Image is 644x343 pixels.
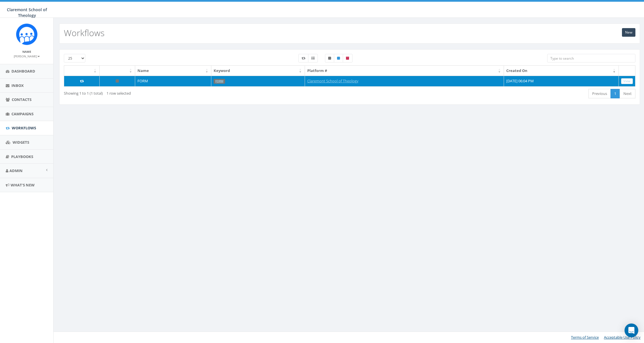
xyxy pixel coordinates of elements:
div: Showing 1 to 1 (1 total) [64,88,297,96]
a: Terms of Service [571,335,599,340]
div: Open Intercom Messenger [625,323,638,337]
span: 1 row selected [107,91,131,96]
label: Archived [343,54,352,63]
a: [PERSON_NAME] [14,53,40,59]
i: Unpublished [116,79,119,83]
input: Type to search [547,54,635,63]
th: Platform #: activate to sort column ascending [305,66,504,76]
th: : activate to sort column ascending [64,66,100,76]
label: Workflow [298,54,308,63]
label: Menu [308,54,318,63]
th: Name: activate to sort column ascending [135,66,211,76]
a: New [622,28,635,37]
th: Keyword: activate to sort column ascending [211,66,305,76]
label: Published [334,54,343,63]
a: View [621,78,633,84]
a: Claremont School of Theology [307,78,359,83]
th: : activate to sort column ascending [100,66,135,76]
td: [DATE] 06:04 PM [504,76,619,87]
span: What's New [11,182,35,188]
span: Workflows [12,125,36,130]
span: Campaigns [11,111,34,116]
span: Playbooks [11,154,33,159]
th: Created On: activate to sort column ascending [504,66,619,76]
a: Acceptable Use Policy [604,335,641,340]
a: Next [620,89,635,98]
span: Claremont School of Theology [7,7,47,18]
img: Rally_Corp_Icon.png [16,24,38,45]
a: Previous [588,89,611,98]
small: Name [22,50,31,54]
h2: Workflows [64,28,105,38]
span: Contacts [12,97,31,102]
small: [PERSON_NAME] [14,54,40,58]
a: 1 [610,89,620,98]
span: Admin [9,168,23,173]
span: Inbox [11,83,24,88]
span: Dashboard [11,69,35,74]
span: Widgets [13,140,29,145]
label: Unpublished [325,54,334,63]
a: FORM [215,79,223,83]
td: FORM [135,76,211,87]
